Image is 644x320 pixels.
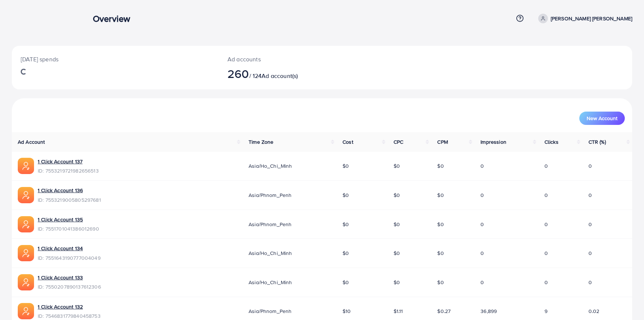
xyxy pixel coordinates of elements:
span: 0 [481,162,484,170]
span: $0 [394,162,400,170]
span: $0 [394,249,400,257]
span: 0 [544,162,548,170]
button: New Account [579,112,625,125]
span: ID: 7546831779840458753 [38,312,101,320]
a: 1 Click Account 137 [38,158,99,165]
span: 0 [481,249,484,257]
span: 0 [481,279,484,286]
img: ic-ads-acc.e4c84228.svg [18,245,34,261]
span: Asia/Ho_Chi_Minh [249,162,292,170]
span: 0 [481,221,484,228]
img: ic-ads-acc.e4c84228.svg [18,216,34,232]
span: $0.27 [437,307,451,315]
span: Ad Account [18,138,45,146]
span: $0 [437,191,444,199]
span: $0 [343,162,349,170]
span: Impression [481,138,506,146]
p: [PERSON_NAME] [PERSON_NAME] [551,14,632,23]
span: 0 [544,249,548,257]
span: $0 [394,279,400,286]
span: 0 [544,221,548,228]
span: Clicks [544,138,559,146]
span: 0 [544,191,548,199]
span: 0 [481,191,484,199]
span: ID: 7553219721982656513 [38,167,99,174]
a: [PERSON_NAME] [PERSON_NAME] [535,14,632,23]
span: 0 [589,191,592,199]
span: $0 [437,279,444,286]
span: 0 [589,221,592,228]
span: 0 [589,162,592,170]
span: Time Zone [249,138,273,146]
span: Asia/Ho_Chi_Minh [249,249,292,257]
span: 0.02 [589,307,600,315]
img: ic-ads-acc.e4c84228.svg [18,274,34,290]
h2: / 124 [227,67,365,81]
span: 260 [227,65,249,82]
span: $10 [343,307,351,315]
span: 9 [544,307,547,315]
p: [DATE] spends [21,55,210,64]
span: $0 [343,279,349,286]
p: Ad accounts [227,55,365,64]
span: 0 [589,279,592,286]
span: Cost [343,138,353,146]
span: $0 [394,191,400,199]
img: ic-ads-acc.e4c84228.svg [18,158,34,174]
span: $0 [437,162,444,170]
span: Ad account(s) [262,72,298,80]
img: ic-ads-acc.e4c84228.svg [18,187,34,203]
span: CPC [394,138,403,146]
h3: Overview [93,13,136,24]
img: ic-ads-acc.e4c84228.svg [18,303,34,319]
a: 1 Click Account 135 [38,216,99,223]
a: 1 Click Account 136 [38,187,101,194]
span: ID: 7551701041386012690 [38,225,99,232]
span: ID: 7553219005805297681 [38,196,101,204]
span: Asia/Phnom_Penh [249,191,291,199]
span: $1.11 [394,307,403,315]
a: 1 Click Account 133 [38,274,101,281]
span: ID: 7551643190777004049 [38,254,101,262]
span: $0 [343,191,349,199]
span: $0 [343,221,349,228]
span: Asia/Ho_Chi_Minh [249,279,292,286]
span: Asia/Phnom_Penh [249,221,291,228]
span: $0 [394,221,400,228]
a: 1 Click Account 132 [38,303,101,310]
span: $0 [437,249,444,257]
span: 36,899 [481,307,497,315]
a: 1 Click Account 134 [38,245,101,252]
span: New Account [587,116,617,121]
span: Asia/Phnom_Penh [249,307,291,315]
span: $0 [437,221,444,228]
span: CTR (%) [589,138,606,146]
span: $0 [343,249,349,257]
span: 0 [544,279,548,286]
span: ID: 7550207890137612306 [38,283,101,290]
span: CPM [437,138,448,146]
span: 0 [589,249,592,257]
